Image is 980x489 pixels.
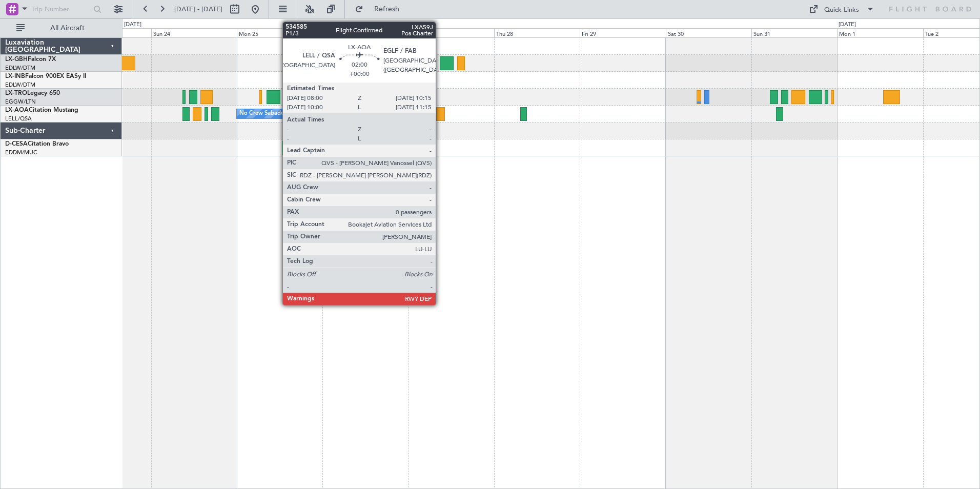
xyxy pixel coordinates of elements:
[494,28,580,37] div: Thu 28
[5,107,78,113] a: LX-AOACitation Mustang
[239,106,287,121] div: No Crew Sabadell
[174,5,222,14] span: [DATE] - [DATE]
[5,56,28,63] span: LX-GBH
[322,28,408,37] div: Tue 26
[27,25,108,32] span: All Aircraft
[409,28,494,37] div: Wed 27
[5,73,86,79] a: LX-INBFalcon 900EX EASy II
[5,141,28,147] span: D-CESA
[580,28,665,37] div: Fri 29
[5,64,35,72] a: EDLW/DTM
[5,56,56,63] a: LX-GBHFalcon 7X
[350,1,412,17] button: Refresh
[824,5,859,15] div: Quick Links
[237,28,322,37] div: Mon 25
[11,20,111,36] button: All Aircraft
[365,6,409,13] span: Refresh
[5,149,37,156] a: EDDM/MUC
[5,98,36,106] a: EGGW/LTN
[751,28,837,37] div: Sun 31
[124,21,141,29] div: [DATE]
[31,2,90,17] input: Trip Number
[837,28,923,37] div: Mon 1
[804,1,880,17] button: Quick Links
[5,115,32,123] a: LELL/QSA
[5,90,27,96] span: LX-TRO
[5,90,60,96] a: LX-TROLegacy 650
[151,28,237,37] div: Sun 24
[666,28,751,37] div: Sat 30
[5,81,35,89] a: EDLW/DTM
[5,141,69,147] a: D-CESACitation Bravo
[5,107,29,113] span: LX-AOA
[5,73,25,79] span: LX-INB
[839,21,856,29] div: [DATE]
